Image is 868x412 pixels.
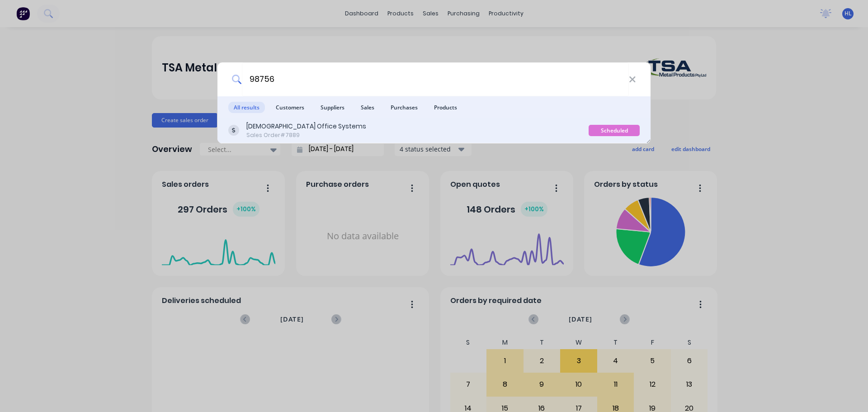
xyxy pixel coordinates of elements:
[270,102,310,113] span: Customers
[355,102,380,113] span: Sales
[429,102,462,113] span: Products
[315,102,350,113] span: Suppliers
[246,131,366,139] div: Sales Order #7889
[385,102,423,113] span: Purchases
[246,122,366,131] div: [DEMOGRAPHIC_DATA] Office Systems
[242,62,629,96] input: Start typing a customer or supplier name to create a new order...
[228,102,265,113] span: All results
[589,125,640,136] div: Scheduled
